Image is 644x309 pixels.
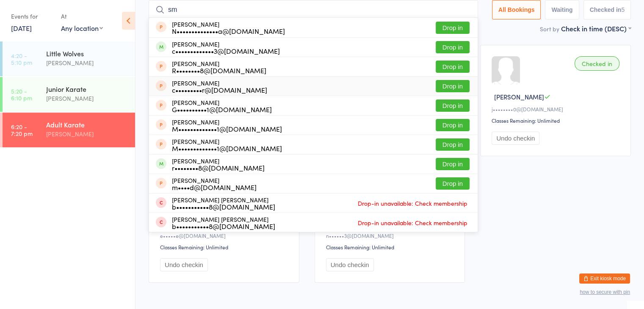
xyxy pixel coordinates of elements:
[11,88,32,101] time: 5:20 - 6:10 pm
[436,177,470,190] button: Drop in
[3,77,135,112] a: 5:20 -6:10 pmJunior Karate[PERSON_NAME]
[436,119,470,131] button: Drop in
[326,232,456,239] div: n••••••3@[DOMAIN_NAME]
[436,22,470,34] button: Drop in
[436,80,470,92] button: Drop in
[540,25,559,33] label: Sort by
[46,129,128,139] div: [PERSON_NAME]
[356,197,470,210] span: Drop-in unavailable: Check membership
[326,258,374,271] button: Undo checkin
[172,99,272,113] div: [PERSON_NAME]
[160,258,208,271] button: Undo checkin
[436,158,470,170] button: Drop in
[172,125,282,132] div: M•••••••••••••1@[DOMAIN_NAME]
[172,67,266,74] div: R••••••••8@[DOMAIN_NAME]
[172,47,280,54] div: c•••••••••••••3@[DOMAIN_NAME]
[172,119,282,132] div: [PERSON_NAME]
[172,60,266,74] div: [PERSON_NAME]
[11,23,32,33] a: [DATE]
[575,56,619,71] div: Checked in
[172,138,282,152] div: [PERSON_NAME]
[172,164,265,171] div: r••••••••8@[DOMAIN_NAME]
[172,28,285,34] div: N••••••••••••••a@[DOMAIN_NAME]
[436,41,470,53] button: Drop in
[326,243,456,251] div: Classes Remaining: Unlimited
[436,99,470,112] button: Drop in
[561,24,631,33] div: Check in time (DESC)
[172,177,257,190] div: [PERSON_NAME]
[46,49,128,58] div: Little Wolves
[172,80,267,93] div: [PERSON_NAME]
[436,138,470,151] button: Drop in
[172,86,267,93] div: c•••••••••r@[DOMAIN_NAME]
[172,203,275,210] div: b•••••••••••8@[DOMAIN_NAME]
[46,58,128,68] div: [PERSON_NAME]
[61,23,103,33] div: Any location
[172,157,265,171] div: [PERSON_NAME]
[46,120,128,129] div: Adult Karate
[160,243,290,251] div: Classes Remaining: Unlimited
[172,216,275,229] div: [PERSON_NAME] [PERSON_NAME]
[494,92,544,101] span: [PERSON_NAME]
[11,9,53,23] div: Events for
[172,223,275,229] div: b•••••••••••8@[DOMAIN_NAME]
[46,84,128,94] div: Junior Karate
[172,41,280,54] div: [PERSON_NAME]
[492,105,622,113] div: j••••••••0@[DOMAIN_NAME]
[172,145,282,152] div: M•••••••••••••1@[DOMAIN_NAME]
[621,6,625,13] div: 5
[172,21,285,34] div: [PERSON_NAME]
[3,113,135,147] a: 6:20 -7:20 pmAdult Karate[PERSON_NAME]
[11,123,33,137] time: 6:20 - 7:20 pm
[172,184,257,190] div: m••••d@[DOMAIN_NAME]
[492,132,539,145] button: Undo checkin
[436,61,470,73] button: Drop in
[172,106,272,113] div: G••••••••••1@[DOMAIN_NAME]
[46,94,128,103] div: [PERSON_NAME]
[172,196,275,210] div: [PERSON_NAME] [PERSON_NAME]
[11,52,32,66] time: 4:20 - 5:10 pm
[492,117,622,124] div: Classes Remaining: Unlimited
[61,9,103,23] div: At
[356,216,470,229] span: Drop-in unavailable: Check membership
[579,273,630,284] button: Exit kiosk mode
[580,289,630,295] button: how to secure with pin
[160,232,290,239] div: e•••••e@[DOMAIN_NAME]
[3,41,135,76] a: 4:20 -5:10 pmLittle Wolves[PERSON_NAME]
